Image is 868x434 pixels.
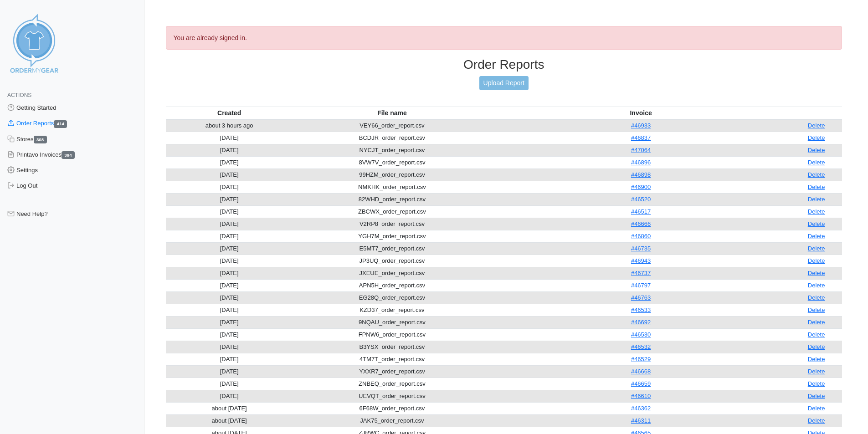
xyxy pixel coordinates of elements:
[808,319,825,326] a: Delete
[631,208,651,215] a: #46517
[293,205,491,218] td: ZBCWX_order_report.csv
[293,230,491,242] td: YGH7M_order_report.csv
[293,218,491,230] td: V2RP8_order_report.csv
[808,184,825,190] a: Delete
[166,26,842,50] div: You are already signed in.
[808,270,825,276] a: Delete
[166,267,293,279] td: [DATE]
[808,220,825,227] a: Delete
[293,119,491,132] td: VEY66_order_report.csv
[166,193,293,205] td: [DATE]
[293,107,491,119] th: File name
[166,132,293,144] td: [DATE]
[293,341,491,353] td: B3YSX_order_report.csv
[631,331,651,338] a: #46530
[166,57,842,72] h3: Order Reports
[166,156,293,168] td: [DATE]
[808,417,825,424] a: Delete
[293,255,491,267] td: JP3UQ_order_report.csv
[808,393,825,399] a: Delete
[166,218,293,230] td: [DATE]
[491,107,791,119] th: Invoice
[808,245,825,252] a: Delete
[293,267,491,279] td: JXEUE_order_report.csv
[166,316,293,328] td: [DATE]
[631,380,651,387] a: #46659
[631,184,651,190] a: #46900
[808,356,825,363] a: Delete
[166,291,293,304] td: [DATE]
[7,92,31,98] span: Actions
[166,328,293,341] td: [DATE]
[293,279,491,291] td: APN5H_order_report.csv
[631,393,651,399] a: #46610
[808,233,825,240] a: Delete
[631,245,651,252] a: #46735
[631,122,651,129] a: #46933
[631,306,651,313] a: #46533
[166,365,293,378] td: [DATE]
[54,120,67,128] span: 414
[62,151,75,159] span: 394
[808,368,825,375] a: Delete
[293,328,491,341] td: FPNW6_order_report.csv
[808,257,825,264] a: Delete
[631,368,651,375] a: #46668
[293,316,491,328] td: 9NQAU_order_report.csv
[166,107,293,119] th: Created
[166,205,293,218] td: [DATE]
[808,294,825,301] a: Delete
[631,196,651,203] a: #46520
[293,291,491,304] td: EG28Q_order_report.csv
[631,257,651,264] a: #46943
[166,242,293,255] td: [DATE]
[293,365,491,378] td: YXXR7_order_report.csv
[631,356,651,363] a: #46529
[34,136,47,143] span: 308
[631,220,651,227] a: #46666
[293,390,491,402] td: UEVQT_order_report.csv
[166,304,293,316] td: [DATE]
[808,196,825,203] a: Delete
[631,270,651,276] a: #46737
[631,282,651,289] a: #46797
[808,380,825,387] a: Delete
[293,168,491,181] td: 99HZM_order_report.csv
[631,294,651,301] a: #46763
[808,159,825,166] a: Delete
[631,171,651,178] a: #46898
[808,208,825,215] a: Delete
[293,353,491,365] td: 4TM7T_order_report.csv
[293,193,491,205] td: 82WHD_order_report.csv
[166,144,293,156] td: [DATE]
[631,405,651,412] a: #46362
[808,343,825,350] a: Delete
[808,331,825,338] a: Delete
[631,147,651,153] a: #47064
[293,181,491,193] td: NMKHK_order_report.csv
[631,233,651,240] a: #46860
[166,168,293,181] td: [DATE]
[166,119,293,132] td: about 3 hours ago
[166,230,293,242] td: [DATE]
[808,134,825,141] a: Delete
[166,341,293,353] td: [DATE]
[293,132,491,144] td: BCDJR_order_report.csv
[808,171,825,178] a: Delete
[631,343,651,350] a: #46532
[166,255,293,267] td: [DATE]
[166,378,293,390] td: [DATE]
[293,242,491,255] td: E5MT7_order_report.csv
[808,147,825,153] a: Delete
[808,122,825,129] a: Delete
[293,156,491,168] td: 8VW7V_order_report.csv
[166,414,293,427] td: about [DATE]
[293,414,491,427] td: JAK75_order_report.csv
[479,76,529,90] a: Upload Report
[293,304,491,316] td: KZD37_order_report.csv
[808,282,825,289] a: Delete
[293,144,491,156] td: NYCJT_order_report.csv
[166,390,293,402] td: [DATE]
[293,378,491,390] td: ZNBEQ_order_report.csv
[166,353,293,365] td: [DATE]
